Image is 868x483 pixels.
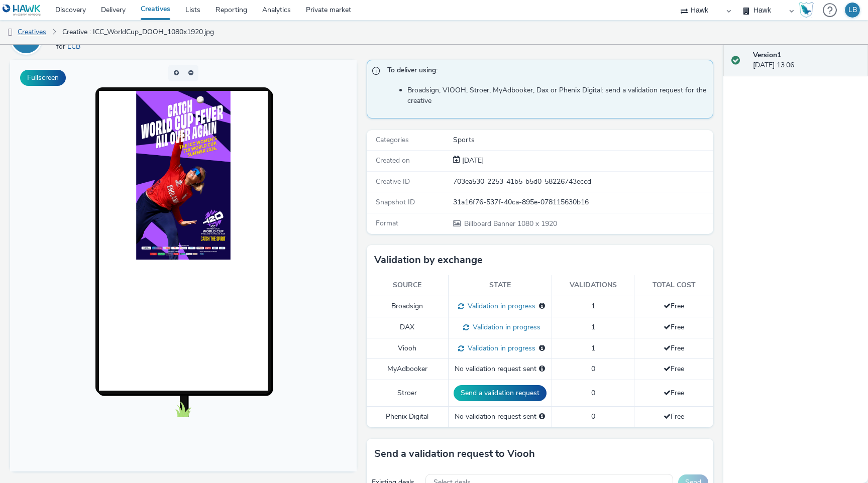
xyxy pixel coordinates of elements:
[664,343,684,353] span: Free
[367,275,448,296] th: Source
[591,412,595,421] span: 0
[664,301,684,311] span: Free
[376,135,409,145] span: Categories
[367,380,448,406] td: Stroer
[591,364,595,374] span: 0
[753,50,860,71] div: [DATE] 13:06
[664,412,684,421] span: Free
[453,197,712,207] div: 31a16f76-537f-40ca-895e-078115630b16
[374,253,483,268] h3: Validation by exchange
[5,28,15,38] img: dooh
[753,50,781,60] strong: Version 1
[126,31,221,200] img: Advertisement preview
[407,85,708,106] li: Broadsign, VIOOH, Stroer, MyAdbooker, Dax or Phenix Digital: send a validation request for the cr...
[591,343,595,353] span: 1
[463,219,557,228] span: 1080 x 1920
[20,70,66,86] button: Fullscreen
[848,3,857,18] div: LB
[539,364,545,374] div: Please select a deal below and click on Send to send a validation request to MyAdbooker.
[56,42,67,51] span: for
[376,156,410,165] span: Created on
[460,156,484,165] span: [DATE]
[67,42,84,51] a: ECB
[552,275,634,296] th: Validations
[367,359,448,380] td: MyAdbooker
[367,317,448,338] td: DAX
[376,218,398,228] span: Format
[469,322,540,332] span: Validation in progress
[367,296,448,317] td: Broadsign
[448,275,552,296] th: State
[591,301,595,311] span: 1
[387,65,703,78] span: To deliver using:
[634,275,713,296] th: Total cost
[664,364,684,374] span: Free
[591,388,595,398] span: 0
[464,219,517,228] span: Billboard Banner
[454,385,547,401] button: Send a validation request
[799,2,814,18] img: Hawk Academy
[376,197,415,207] span: Snapshot ID
[367,338,448,359] td: Viooh
[374,446,535,461] h3: Send a validation request to Viooh
[464,301,535,311] span: Validation in progress
[799,2,818,18] a: Hawk Academy
[57,20,219,44] a: Creative : ICC_WorldCup_DOOH_1080x1920.jpg
[454,364,547,374] div: No validation request sent
[460,156,484,166] div: Creation 26 September 2025, 13:06
[539,412,545,422] div: Please select a deal below and click on Send to send a validation request to Phenix Digital.
[454,412,547,422] div: No validation request sent
[453,135,712,145] div: Sports
[664,388,684,398] span: Free
[664,322,684,332] span: Free
[591,322,595,332] span: 1
[3,4,41,17] img: undefined Logo
[464,343,535,353] span: Validation in progress
[453,177,712,187] div: 703ea530-2253-41b5-b5d0-58226743eccd
[376,177,410,186] span: Creative ID
[367,406,448,427] td: Phenix Digital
